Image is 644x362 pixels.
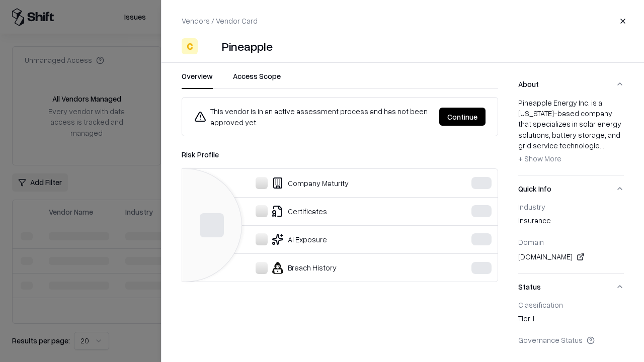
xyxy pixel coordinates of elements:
div: [DOMAIN_NAME] [518,251,624,263]
div: Quick Info [518,202,624,273]
button: Quick Info [518,175,624,202]
div: Risk Profile [182,148,498,160]
img: Pineapple [202,38,218,54]
span: + Show More [518,154,561,163]
div: Company Maturity [190,177,441,189]
div: C [182,38,198,54]
button: Overview [182,71,213,89]
button: Access Scope [233,71,281,89]
div: insurance [518,215,624,229]
div: Breach History [190,262,441,274]
button: About [518,71,624,98]
div: Governance Status [518,335,624,344]
div: AI Exposure [190,233,441,245]
button: Status [518,274,624,300]
p: Vendors / Vendor Card [182,16,258,26]
div: About [518,98,624,175]
div: Domain [518,237,624,246]
div: Industry [518,202,624,211]
div: This vendor is in an active assessment process and has not been approved yet. [194,106,431,128]
button: Continue [439,108,486,126]
button: + Show More [518,151,561,167]
div: Pineapple [222,38,273,54]
div: Pineapple Energy Inc. is a [US_STATE]-based company that specializes in solar energy solutions, b... [518,98,624,167]
div: Certificates [190,205,441,217]
span: ... [600,141,604,150]
div: Classification [518,300,624,309]
div: Tier 1 [518,313,624,327]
